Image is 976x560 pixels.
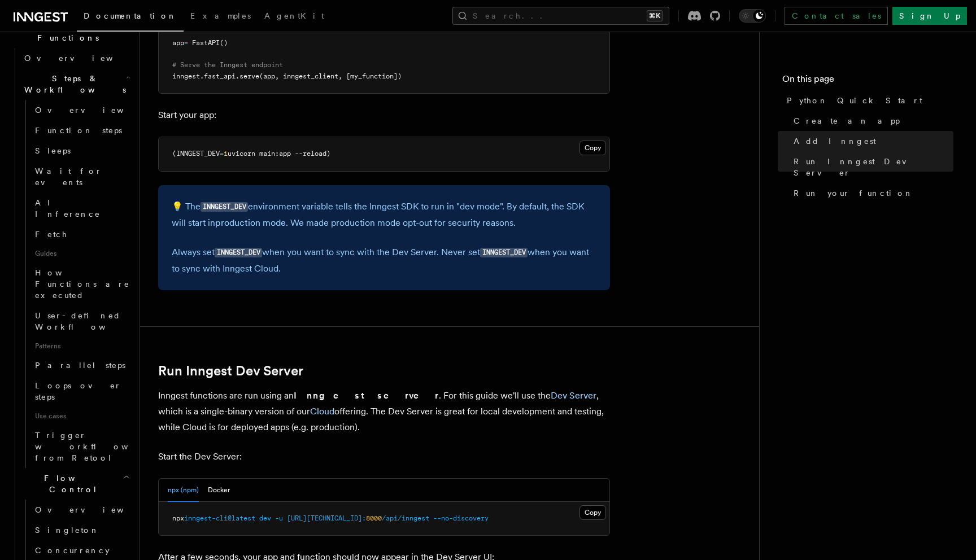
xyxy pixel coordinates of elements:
[782,72,953,90] h4: On this page
[35,146,71,155] span: Sleeps
[30,193,133,224] a: AI Inference
[190,11,251,20] span: Examples
[184,514,255,522] span: inngest-cli@latest
[200,72,204,80] span: .
[35,106,151,115] span: Overview
[204,72,236,80] span: fast_api
[220,39,228,47] span: ()
[30,375,133,407] a: Loops over steps
[35,526,99,535] span: Singleton
[172,244,596,277] p: Always set when you want to sync with the Dev Server. Never set when you want to sync with Innges...
[20,48,133,68] a: Overview
[35,431,159,462] span: Trigger workflows from Retool
[201,202,248,212] code: INNGEST_DEV
[382,514,429,522] span: /api/inngest
[208,479,230,502] button: Docker
[20,473,123,495] span: Flow Control
[35,546,110,555] span: Concurrency
[258,3,331,30] a: AgentKit
[739,9,766,23] button: Toggle dark mode
[158,388,610,435] p: Inngest functions are run using an . For this guide we'll use the , which is a single-binary vers...
[30,244,133,262] span: Guides
[9,21,122,43] span: Inngest Functions
[275,514,283,522] span: -u
[236,72,239,80] span: .
[287,514,366,522] span: [URL][TECHNICAL_ID]:
[35,230,68,239] span: Fetch
[20,100,133,468] div: Steps & Workflows
[30,100,133,120] a: Overview
[35,167,102,187] span: Wait for events
[30,262,133,305] a: How Functions are executed
[184,39,188,47] span: =
[787,95,922,106] span: Python Quick Start
[35,311,137,331] span: User-defined Workflows
[215,248,262,257] code: INNGEST_DEV
[172,514,184,522] span: npx
[794,115,900,126] span: Create an app
[294,390,439,401] strong: Inngest server
[20,73,126,95] span: Steps & Workflows
[158,449,610,465] p: Start the Dev Server:
[366,514,382,522] span: 8000
[892,7,967,25] a: Sign Up
[20,468,133,500] button: Flow Control
[35,505,151,514] span: Overview
[789,131,953,151] a: Add Inngest
[184,3,258,30] a: Examples
[259,514,271,522] span: dev
[30,305,133,337] a: User-defined Workflows
[35,361,125,370] span: Parallel steps
[239,72,259,80] span: serve
[789,151,953,183] a: Run Inngest Dev Server
[224,150,228,158] span: 1
[579,141,606,155] button: Copy
[35,126,122,135] span: Function steps
[30,120,133,141] a: Function steps
[789,111,953,131] a: Create an app
[215,217,286,228] a: production mode
[551,390,596,401] a: Dev Server
[158,107,610,123] p: Start your app:
[158,363,303,379] a: Run Inngest Dev Server
[794,187,913,199] span: Run your function
[30,520,133,540] a: Singleton
[192,39,220,47] span: FastAPI
[794,135,876,147] span: Add Inngest
[794,156,953,178] span: Run Inngest Dev Server
[310,406,334,417] a: Cloud
[77,3,184,32] a: Documentation
[785,7,888,25] a: Contact sales
[30,355,133,375] a: Parallel steps
[35,381,121,401] span: Loops over steps
[172,199,596,231] p: 💡 The environment variable tells the Inngest SDK to run in "dev mode". By default, the SDK will s...
[579,505,606,520] button: Copy
[452,7,669,25] button: Search...⌘K
[172,72,200,80] span: inngest
[30,337,133,355] span: Patterns
[84,11,177,20] span: Documentation
[9,16,133,48] button: Inngest Functions
[30,500,133,520] a: Overview
[259,72,402,80] span: (app, inngest_client, [my_function])
[20,68,133,100] button: Steps & Workflows
[647,10,663,21] kbd: ⌘K
[789,183,953,203] a: Run your function
[168,479,199,502] button: npx (npm)
[30,161,133,193] a: Wait for events
[24,54,141,63] span: Overview
[433,514,489,522] span: --no-discovery
[30,407,133,425] span: Use cases
[35,268,130,300] span: How Functions are executed
[220,150,224,158] span: =
[30,141,133,161] a: Sleeps
[30,425,133,468] a: Trigger workflows from Retool
[228,150,330,158] span: uvicorn main:app --reload)
[35,198,101,218] span: AI Inference
[782,90,953,111] a: Python Quick Start
[172,39,184,47] span: app
[480,248,528,257] code: INNGEST_DEV
[172,61,283,69] span: # Serve the Inngest endpoint
[172,150,220,158] span: (INNGEST_DEV
[30,224,133,244] a: Fetch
